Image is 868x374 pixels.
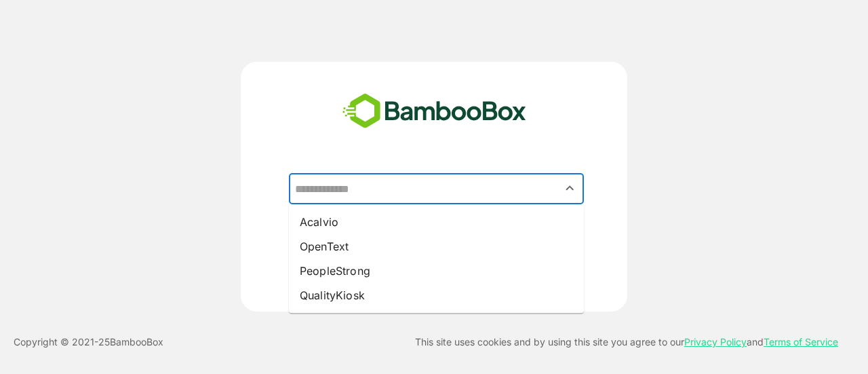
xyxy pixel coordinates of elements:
font: Copyright © 2021- [14,336,98,348]
a: Privacy Policy [684,336,747,348]
img: bamboobox [335,89,534,134]
font: Acalvio [300,215,338,229]
button: Close [561,179,579,198]
a: Terms of Service [764,336,838,348]
font: PeopleStrong [300,264,370,278]
font: QualityKiosk [300,288,365,302]
font: and [747,336,764,348]
font: This site uses cookies and by using this site you agree to our [415,336,684,348]
font: 25 [98,336,110,348]
font: OpenText [300,240,349,253]
font: BambooBox [110,336,163,348]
